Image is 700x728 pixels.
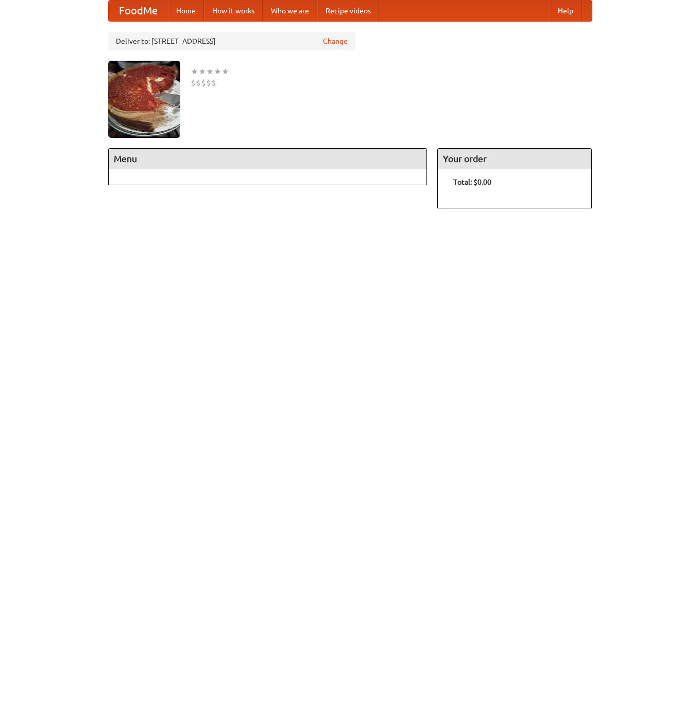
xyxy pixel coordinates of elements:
li: $ [206,77,211,88]
a: Recipe videos [317,1,379,21]
img: angular.jpg [108,61,180,138]
li: ★ [206,66,214,77]
h4: Menu [109,149,427,169]
div: Deliver to: [STREET_ADDRESS] [108,32,355,50]
li: $ [201,77,206,88]
b: Total: $0.00 [453,178,491,186]
li: $ [211,77,216,88]
li: ★ [191,66,198,77]
li: ★ [198,66,206,77]
li: ★ [221,66,229,77]
h4: Your order [438,149,591,169]
a: How it works [204,1,263,21]
a: Home [168,1,204,21]
li: $ [196,77,201,88]
a: Who we are [263,1,317,21]
li: ★ [214,66,221,77]
a: FoodMe [109,1,168,21]
li: $ [191,77,196,88]
a: Change [323,36,348,46]
a: Help [550,1,582,21]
